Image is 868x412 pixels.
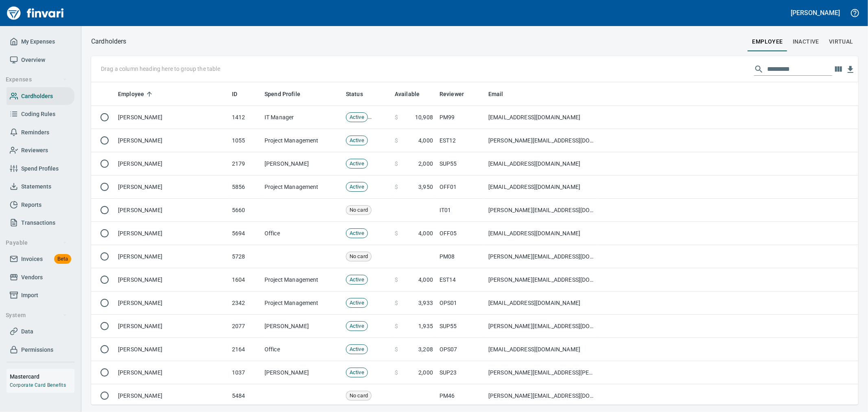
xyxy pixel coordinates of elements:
[346,276,367,284] span: Active
[395,345,398,353] span: $
[418,276,433,284] span: 4,000
[395,322,398,330] span: $
[229,106,261,129] td: 1412
[21,218,55,228] span: Transactions
[791,9,840,17] h5: [PERSON_NAME]
[21,272,43,283] span: Vendors
[7,105,74,123] a: Coding Rules
[346,160,367,168] span: Active
[21,327,33,337] span: Data
[436,291,485,315] td: OPS01
[229,175,261,199] td: 5856
[7,214,74,232] a: Transactions
[488,89,503,99] span: Email
[229,361,261,384] td: 1037
[5,3,66,23] img: Finvari
[395,183,398,191] span: $
[7,51,74,69] a: Overview
[485,268,599,291] td: [PERSON_NAME][EMAIL_ADDRESS][DOMAIN_NAME]
[21,290,38,300] span: Import
[415,113,433,121] span: 10,908
[232,89,248,99] span: ID
[21,254,43,264] span: Invoices
[485,152,599,175] td: [EMAIL_ADDRESS][DOMAIN_NAME]
[21,164,59,174] span: Spend Profiles
[395,160,398,168] span: $
[21,55,45,65] span: Overview
[115,129,229,152] td: [PERSON_NAME]
[395,276,398,284] span: $
[118,89,144,99] span: Employee
[261,338,343,361] td: Office
[115,222,229,245] td: [PERSON_NAME]
[832,63,844,75] button: Choose columns to display
[2,308,70,323] button: System
[436,338,485,361] td: OPS07
[439,89,474,99] span: Reviewer
[752,37,783,47] span: employee
[346,322,367,330] span: Active
[346,392,371,400] span: No card
[261,152,343,175] td: [PERSON_NAME]
[115,338,229,361] td: [PERSON_NAME]
[6,310,67,320] span: System
[91,37,127,46] nav: breadcrumb
[485,245,599,268] td: [PERSON_NAME][EMAIL_ADDRESS][DOMAIN_NAME]
[485,106,599,129] td: [EMAIL_ADDRESS][DOMAIN_NAME]
[7,87,74,105] a: Cardholders
[21,345,53,355] span: Permissions
[436,361,485,384] td: SUP23
[436,106,485,129] td: PM99
[418,136,433,145] span: 4,000
[115,384,229,408] td: [PERSON_NAME]
[261,361,343,384] td: [PERSON_NAME]
[346,346,367,353] span: Active
[115,175,229,199] td: [PERSON_NAME]
[829,37,853,47] span: virtual
[261,106,343,129] td: IT Manager
[436,222,485,245] td: OFF05
[115,152,229,175] td: [PERSON_NAME]
[115,268,229,291] td: [PERSON_NAME]
[229,222,261,245] td: 5694
[436,152,485,175] td: SUP55
[395,299,398,307] span: $
[346,114,367,121] span: Active
[793,37,819,47] span: Inactive
[265,89,300,99] span: Spend Profile
[395,89,430,99] span: Available
[229,384,261,408] td: 5484
[115,291,229,315] td: [PERSON_NAME]
[436,129,485,152] td: EST12
[21,91,53,101] span: Cardholders
[346,89,374,99] span: Status
[436,384,485,408] td: PM46
[346,299,367,307] span: Active
[436,245,485,268] td: PM08
[229,245,261,268] td: 5728
[21,182,51,192] span: Statements
[7,268,74,287] a: Vendors
[346,206,371,214] span: No card
[418,299,433,307] span: 3,933
[7,341,74,359] a: Permissions
[418,229,433,237] span: 4,000
[418,183,433,191] span: 3,950
[91,37,127,46] p: Cardholders
[101,65,220,73] p: Drag a column heading here to group the table
[418,160,433,168] span: 2,000
[2,235,70,250] button: Payable
[21,109,55,119] span: Coding Rules
[7,286,74,305] a: Import
[7,33,74,51] a: My Expenses
[436,199,485,222] td: IT01
[395,368,398,377] span: $
[21,200,42,210] span: Reports
[418,322,433,330] span: 1,935
[844,64,857,76] button: Download Table
[261,129,343,152] td: Project Management
[229,291,261,315] td: 2342
[229,338,261,361] td: 2164
[485,338,599,361] td: [EMAIL_ADDRESS][DOMAIN_NAME]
